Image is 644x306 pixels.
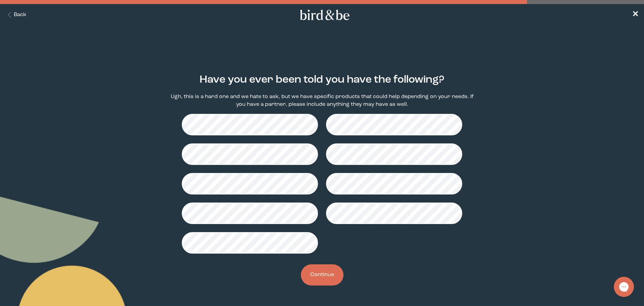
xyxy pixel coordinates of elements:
span: ✕ [632,11,639,19]
p: Ugh, this is a hard one and we hate to ask, but we have specific products that could help dependi... [166,93,478,108]
button: Back Button [5,11,26,19]
button: Continue [301,264,343,286]
a: ✕ [632,9,639,21]
iframe: Gorgias live chat messenger [610,274,637,299]
h2: Have you ever been told you have the following? [200,72,444,88]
